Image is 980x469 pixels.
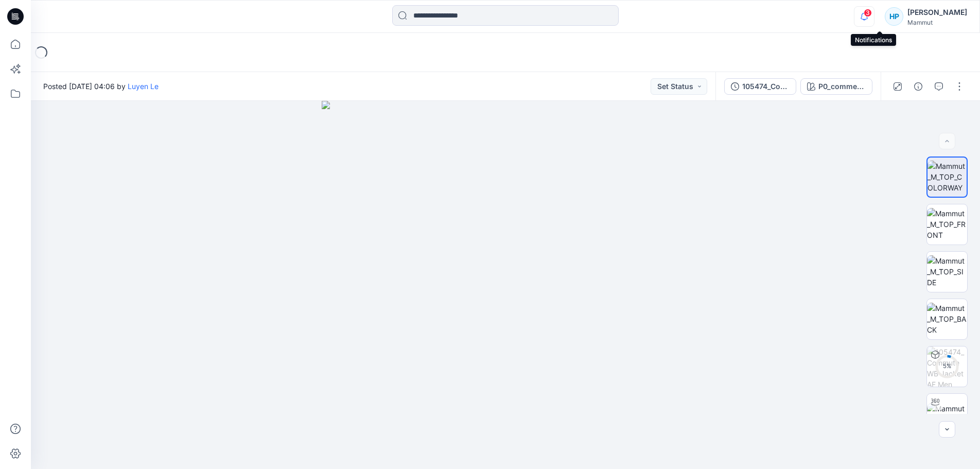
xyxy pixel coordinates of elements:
[818,81,866,92] div: P0_comments
[927,303,967,335] img: Mammut_M_TOP_BACK
[742,81,790,92] div: 105474_Commute WB Jacket AF Men
[128,82,159,91] a: Luyen Le
[800,78,872,95] button: P0_comments
[907,19,967,26] div: Mammut
[927,161,967,193] img: Mammut_M_TOP_COLORWAY
[322,101,690,469] img: eyJhbGciOiJIUzI1NiIsImtpZCI6IjAiLCJzbHQiOiJzZXMiLCJ0eXAiOiJKV1QifQ.eyJkYXRhIjp7InR5cGUiOiJzdG9yYW...
[935,362,959,371] div: 5 %
[927,255,967,288] img: Mammut_M_TOP_SIDE
[910,78,926,95] button: Details
[885,7,903,26] div: HP
[927,346,967,387] img: 105474_Commute WB Jacket AF Men P0_comments
[43,81,159,92] span: Posted [DATE] 04:06 by
[927,403,967,425] img: Mammut_M_TOP_TT
[724,78,796,95] button: 105474_Commute WB Jacket AF Men
[907,6,967,19] div: [PERSON_NAME]
[927,208,967,240] img: Mammut_M_TOP_FRONT
[864,9,872,17] span: 3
